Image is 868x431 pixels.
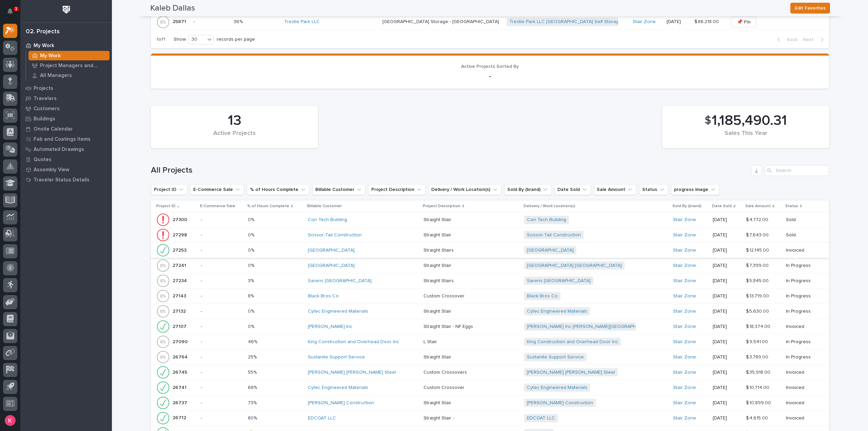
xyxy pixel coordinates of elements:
button: Edit Favorites [790,3,830,14]
a: [PERSON_NAME] Inc [PERSON_NAME][GEOGRAPHIC_DATA] [527,324,656,330]
p: - [201,339,242,345]
p: $ 5,845.00 [746,277,770,284]
p: Traveler Status Details [34,177,90,183]
p: $ 13,719.00 [746,292,770,299]
h1: All Projects [151,165,748,175]
p: 80% [248,414,258,421]
p: 3% [248,277,255,284]
a: King Construction and Overhead Door Inc [308,339,399,345]
a: Stair Zone [633,19,656,25]
input: Search [765,165,829,176]
button: Billable Customer [312,184,366,195]
a: Cytec Engineered Materials [308,309,368,314]
a: EDCOAT LLC [308,415,336,421]
p: - [201,324,242,330]
p: Custom Crossovers [423,368,468,375]
span: 1,185,490.31 [712,112,787,129]
p: Straight Stair [423,399,453,406]
p: [DATE] [713,278,740,284]
button: Delivery / Work Location(s) [428,184,501,195]
a: Projects [20,83,112,93]
a: King Construction and Overhead Door Inc [527,339,618,345]
tr: 2714327143 -8%8% Black Bros Co Custom CrossoverCustom Crossover Black Bros Co Stair Zone [DATE]$ ... [151,289,829,304]
a: Customers [20,103,112,114]
a: Black Bros Co [308,293,339,299]
p: Invoiced [786,400,818,406]
a: Fab and Coatings Items [20,134,112,144]
p: $ 3,789.00 [746,353,770,360]
tr: 2673726737 -73%73% [PERSON_NAME] Construction Straight StairStraight Stair [PERSON_NAME] Construc... [151,395,829,410]
a: Onsite Calendar [20,124,112,134]
p: - [201,278,242,284]
a: Automated Drawings [20,144,112,154]
tr: 2723427234 -3%3% Sarens [GEOGRAPHIC_DATA] Straight StairsStraight Stairs Sarens [GEOGRAPHIC_DATA]... [151,273,829,289]
p: Status [785,202,798,210]
a: All Managers [26,71,112,80]
p: [DATE] [713,370,740,375]
p: 1 [15,6,17,11]
p: 0% [248,216,256,223]
a: My Work [26,51,112,60]
button: Notifications [3,4,17,18]
div: 02. Projects [26,28,60,36]
p: Project Managers and Engineers [40,63,107,69]
p: 26745 [173,368,189,375]
p: 25% [248,353,258,360]
p: $ 18,374.00 [746,322,772,330]
a: Stair Zone [673,339,696,345]
p: - [201,293,242,299]
p: 27143 [173,292,188,299]
tr: 2674526745 -55%55% [PERSON_NAME] [PERSON_NAME] Steel Custom CrossoversCustom Crossovers [PERSON_N... [151,365,829,380]
p: [DATE] [713,293,740,299]
span: Active Projects Sorted By [461,64,519,69]
p: $ 4,772.00 [746,216,770,223]
p: L Stair [423,338,438,345]
button: E-Commerce Sale [190,184,244,195]
button: % of Hours Complete [247,184,310,195]
a: Con Tech Building [308,217,347,223]
a: Stair Zone [673,354,696,360]
p: Delivery / Work Location(s) [524,202,575,210]
tr: 2710727107 -0%0% [PERSON_NAME] Inc Straight Stair - NF EggsStraight Stair - NF Eggs [PERSON_NAME]... [151,319,829,334]
p: - [201,354,242,360]
p: 27241 [173,261,188,269]
a: Stair Zone [673,263,696,269]
p: Straight Stair [423,307,453,314]
tr: 2674126741 -68%68% Cytec Engineered Materials Custom CrossoverCustom Crossover Cytec Engineered M... [151,380,829,395]
p: Sold [786,217,818,223]
a: [PERSON_NAME] Construction [308,400,374,406]
p: E-Commerce Sale [200,202,235,210]
a: Sustanite Support Service [308,354,365,360]
a: Stair Zone [673,248,696,253]
p: In Progress [786,278,818,284]
tr: 2587125871 -36%36% Trestle Park LLC [GEOGRAPHIC_DATA] Storage - [GEOGRAPHIC_DATA][GEOGRAPHIC_DATA... [151,14,829,30]
p: Show [174,37,186,42]
p: Travelers [34,96,57,102]
p: [DATE] [713,339,740,345]
p: $ 86,218.00 [694,18,720,25]
p: 26764 [173,353,189,360]
p: Invoiced [786,324,818,330]
p: Project ID [156,202,176,210]
tr: 2729827298 -0%0% Scissor-Tail Construction Straight StairStraight Stair Scissor-Tail Construction... [151,228,829,243]
div: Sales This Year [674,130,818,144]
p: Quotes [34,157,52,163]
p: - [159,72,821,80]
a: My Work [20,40,112,51]
p: Straight Stairs [423,246,455,253]
p: 27300 [173,216,189,223]
p: - [201,263,242,269]
p: Straight Stairs [423,277,455,284]
p: $ 10,714.00 [746,384,771,391]
p: Automated Drawings [34,146,84,153]
p: 25871 [173,18,188,25]
a: Scissor-Tail Construction [308,232,362,238]
p: - [201,309,242,314]
a: [GEOGRAPHIC_DATA] [308,248,355,253]
p: Date Sold [712,202,732,210]
a: Stair Zone [673,293,696,299]
p: 73% [248,399,258,406]
a: Trestle Park LLC [284,19,320,25]
p: 27107 [173,322,188,330]
a: Trestle Park LLC [GEOGRAPHIC_DATA] Self Storage [509,19,622,25]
